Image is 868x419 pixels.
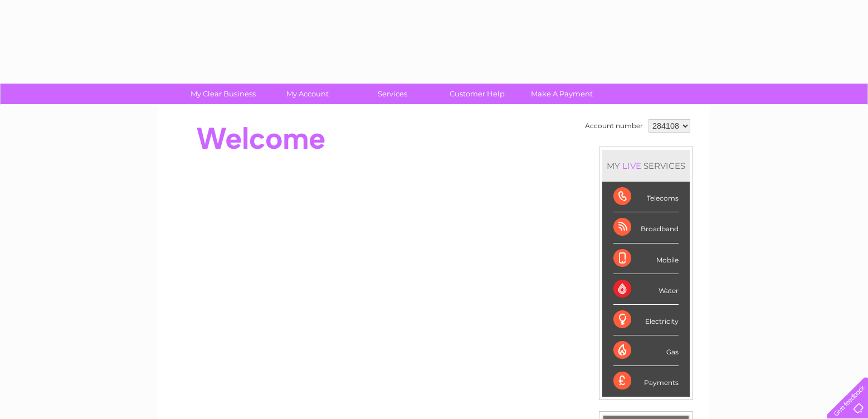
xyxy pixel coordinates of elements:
[613,274,679,305] div: Water
[613,366,679,396] div: Payments
[602,150,690,182] div: MY SERVICES
[613,335,679,366] div: Gas
[613,305,679,335] div: Electricity
[613,182,679,212] div: Telecoms
[516,84,608,104] a: Make A Payment
[431,84,523,104] a: Customer Help
[177,84,269,104] a: My Clear Business
[347,84,438,104] a: Services
[613,243,679,274] div: Mobile
[262,84,354,104] a: My Account
[582,116,646,135] td: Account number
[613,212,679,243] div: Broadband
[620,160,643,171] div: LIVE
